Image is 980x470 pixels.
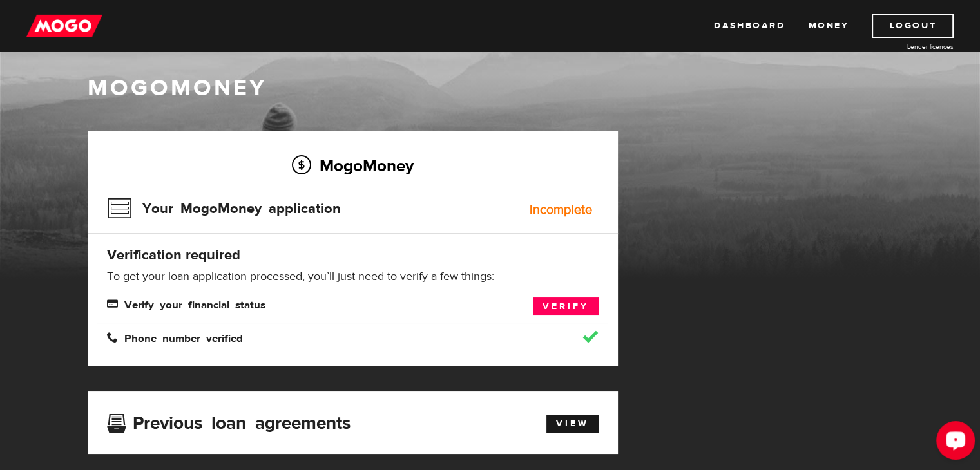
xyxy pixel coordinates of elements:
p: To get your loan application processed, you’ll just need to verify a few things: [107,269,599,285]
a: Dashboard [714,14,785,38]
img: mogo_logo-11ee424be714fa7cbb0f0f49df9e16ec.png [26,14,102,38]
h1: MogoMoney [88,75,893,102]
h2: MogoMoney [107,152,599,179]
div: Incomplete [530,203,592,216]
span: Phone number verified [107,332,243,343]
h3: Previous loan agreements [107,413,351,429]
a: Lender licences [857,42,954,52]
h3: Your MogoMoney application [107,192,341,225]
a: Logout [872,14,954,38]
a: Verify [533,297,599,315]
a: Money [808,14,849,38]
h4: Verification required [107,246,599,264]
iframe: LiveChat chat widget [926,416,980,470]
a: View [546,415,599,433]
span: Verify your financial status [107,298,265,309]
